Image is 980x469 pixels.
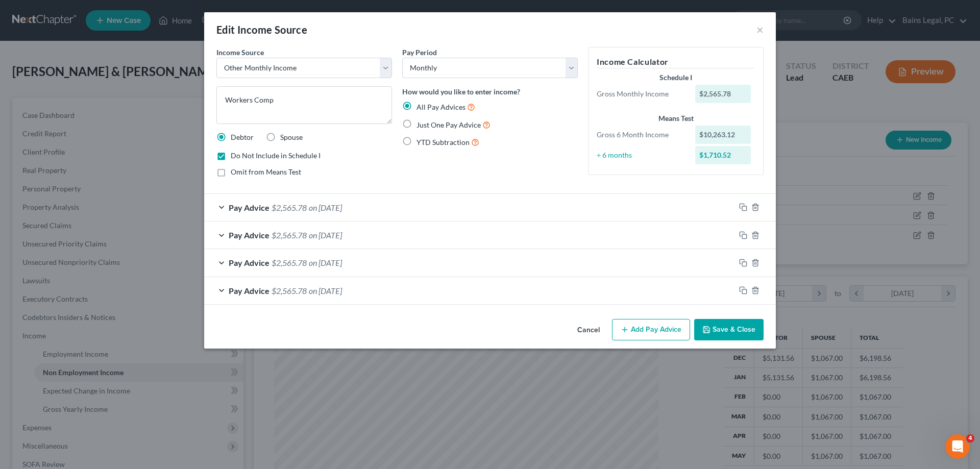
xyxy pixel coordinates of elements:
[695,126,751,144] div: $10,263.12
[229,258,269,267] span: Pay Advice
[231,133,254,141] span: Debtor
[229,203,269,212] span: Pay Advice
[695,146,751,164] div: $1,710.52
[597,72,755,83] div: Schedule I
[597,113,755,124] div: Means Test
[280,133,303,141] span: Spouse
[597,56,755,68] h5: Income Calculator
[309,203,342,212] span: on [DATE]
[612,319,690,340] button: Add Pay Advice
[569,320,608,340] button: Cancel
[229,286,269,295] span: Pay Advice
[272,203,307,212] span: $2,565.78
[309,230,342,240] span: on [DATE]
[592,89,690,99] div: Gross Monthly Income
[695,85,751,103] div: $2,565.78
[416,138,470,146] span: YTD Subtraction
[592,150,690,160] div: ÷ 6 months
[592,130,690,140] div: Gross 6 Month Income
[402,47,437,58] label: Pay Period
[229,230,269,240] span: Pay Advice
[231,151,321,160] span: Do Not Include in Schedule I
[272,286,307,295] span: $2,565.78
[416,120,481,129] span: Just One Pay Advice
[945,434,970,459] iframe: Intercom live chat
[272,230,307,240] span: $2,565.78
[966,434,974,442] span: 4
[402,86,520,97] label: How would you like to enter income?
[756,23,764,36] button: ×
[309,286,342,295] span: on [DATE]
[216,22,307,37] div: Edit Income Source
[231,167,301,176] span: Omit from Means Test
[216,48,264,57] span: Income Source
[416,103,465,111] span: All Pay Advices
[694,319,764,340] button: Save & Close
[309,258,342,267] span: on [DATE]
[272,258,307,267] span: $2,565.78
